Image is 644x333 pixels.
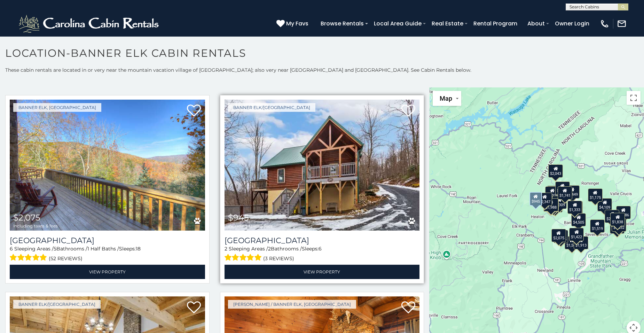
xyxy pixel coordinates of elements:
h3: North View Lodge [10,236,205,245]
a: Add to favorites [187,104,201,118]
div: $1,332 [611,218,626,232]
div: $1,449 [565,185,579,199]
span: $2,075 [13,212,40,223]
span: (52 reviews) [49,254,83,263]
div: $2,309 [552,196,566,209]
span: including taxes & fees [13,224,58,228]
a: Rental Program [470,17,521,30]
img: mail-regular-white.png [617,19,627,29]
div: $2,486 [616,206,631,219]
div: $1,838 [610,213,625,226]
a: Add to favorites [401,104,415,118]
div: Sleeping Areas / Bathrooms / Sleeps: [10,245,205,263]
div: $2,075 [551,229,566,242]
div: $1,333 [567,201,582,214]
a: Banner Elk, [GEOGRAPHIC_DATA] [13,103,101,112]
span: $945 [228,212,249,223]
a: Local Area Guide [370,17,425,30]
a: Little Elk Lodge $945 including taxes & fees [225,100,420,231]
div: $4,109 [597,198,612,211]
div: $1,913 [573,236,588,249]
span: 1 Half Baths / [87,246,119,252]
a: View Property [10,265,205,279]
span: 2 [225,246,227,252]
div: $1,175 [588,188,602,202]
span: 2 [268,246,271,252]
div: $945 [529,192,542,206]
a: Real Estate [428,17,467,30]
a: My Favs [276,19,310,28]
a: [PERSON_NAME] / Banner Elk, [GEOGRAPHIC_DATA] [228,300,356,309]
div: $2,347 [537,193,552,206]
div: $1,832 [610,220,625,234]
div: $2,026 [545,186,560,200]
a: Banner Elk/[GEOGRAPHIC_DATA] [13,300,101,309]
a: View Property [225,265,420,279]
a: Add to favorites [187,301,201,315]
a: Browse Rentals [317,17,367,30]
div: $2,043 [548,164,563,178]
img: North View Lodge [10,100,205,231]
div: $1,607 [568,201,582,214]
a: North View Lodge $2,075 including taxes & fees [10,100,205,231]
button: Change map style [433,91,461,106]
span: 6 [10,246,13,252]
div: $4,505 [571,213,586,226]
img: Little Elk Lodge [225,100,420,231]
div: $1,519 [590,219,605,233]
div: Sleeping Areas / Bathrooms / Sleeps: [225,245,420,263]
span: 6 [319,246,322,252]
a: Add to favorites [401,301,415,315]
img: phone-regular-white.png [600,19,610,29]
span: 5 [54,246,56,252]
span: 18 [136,246,141,252]
div: $2,228 [555,181,570,195]
div: $1,589 [565,236,579,249]
a: About [524,17,548,30]
a: Banner Elk/[GEOGRAPHIC_DATA] [228,103,315,112]
img: White-1-2.png [17,13,162,34]
div: $2,176 [547,186,561,199]
h3: Little Elk Lodge [225,236,420,245]
div: $1,781 [544,198,559,211]
a: [GEOGRAPHIC_DATA] [10,236,205,245]
span: Map [440,95,452,102]
div: $1,741 [558,186,572,200]
a: Owner Login [551,17,593,30]
div: $1,988 [544,198,558,211]
span: My Favs [286,19,308,28]
div: $1,422 [569,228,584,241]
button: Toggle fullscreen view [627,91,641,105]
a: [GEOGRAPHIC_DATA] [225,236,420,245]
div: $2,483 [605,210,619,223]
span: including taxes & fees [228,224,273,228]
span: (3 reviews) [263,254,294,263]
